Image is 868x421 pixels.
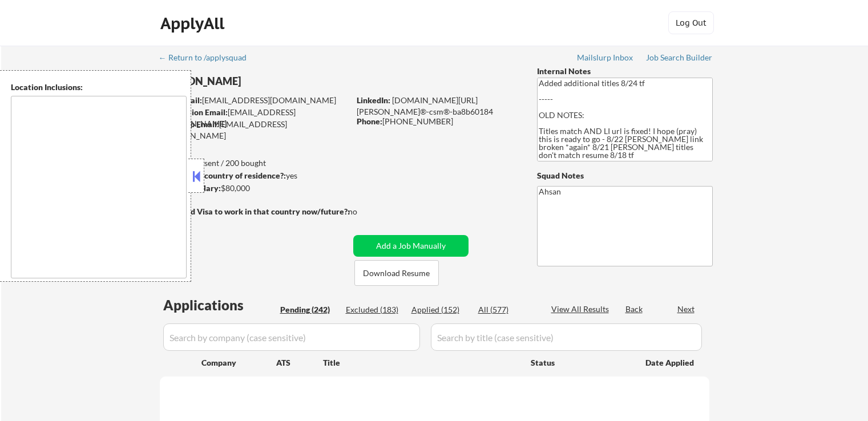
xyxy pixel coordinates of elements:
div: Company [201,357,276,369]
strong: Will need Visa to work in that country now/future?: [160,207,350,216]
div: [EMAIL_ADDRESS][DOMAIN_NAME] [160,95,349,106]
a: [DOMAIN_NAME][URL][PERSON_NAME]®-csm®-ba8b60184 [357,95,493,116]
div: $80,000 [159,183,349,194]
div: ATS [276,357,323,369]
div: [EMAIL_ADDRESS][DOMAIN_NAME] [160,119,349,141]
div: Internal Notes [537,66,713,77]
div: Applied (152) [411,304,469,315]
strong: Phone: [357,116,382,126]
div: Date Applied [645,357,696,369]
div: ← Return to /applysquad [159,54,257,62]
div: View All Results [551,303,612,315]
strong: LinkedIn: [357,95,390,105]
div: [PERSON_NAME] [160,74,394,88]
div: no [348,206,381,217]
div: Back [625,303,644,315]
button: Add a Job Manually [353,235,469,257]
div: [EMAIL_ADDRESS][DOMAIN_NAME] [160,107,349,129]
div: Job Search Builder [646,54,713,62]
div: Squad Notes [537,170,713,181]
div: Status [531,352,629,373]
div: yes [159,170,346,181]
div: Applications [163,298,276,312]
input: Search by title (case sensitive) [431,323,702,351]
div: Excluded (183) [346,304,403,315]
div: Location Inclusions: [11,82,187,93]
div: Mailslurp Inbox [577,54,634,62]
button: Download Resume [354,260,439,286]
div: Pending (242) [280,304,337,315]
div: Next [677,303,696,315]
a: Mailslurp Inbox [577,53,634,64]
div: 152 sent / 200 bought [159,157,349,169]
button: Log Out [668,11,714,34]
div: Title [323,357,520,369]
a: ← Return to /applysquad [159,53,257,64]
div: [PHONE_NUMBER] [357,116,518,127]
div: All (577) [478,304,535,315]
input: Search by company (case sensitive) [163,323,420,351]
div: ApplyAll [160,14,228,33]
strong: Can work in country of residence?: [159,171,286,180]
